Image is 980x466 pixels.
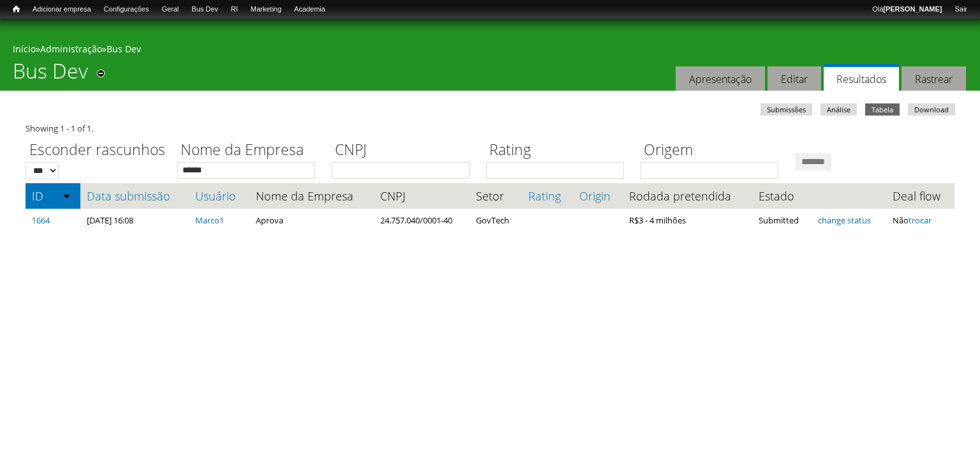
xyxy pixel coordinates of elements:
td: [DATE] 16:08 [80,209,189,232]
div: » » [13,43,967,59]
th: Nome da Empresa [249,183,374,209]
label: Esconder rascunhos [26,139,169,162]
span: Início [13,4,20,13]
label: Nome da Empresa [177,139,323,162]
a: Editar [768,66,821,91]
a: trocar [909,214,932,226]
a: ID [32,190,74,202]
img: ordem crescente [63,192,71,200]
label: CNPJ [332,139,478,162]
a: RI [225,3,244,16]
a: Início [13,43,36,55]
a: Resultados [824,64,899,91]
a: Análise [820,103,857,116]
a: Marketing [244,3,288,16]
a: 1664 [32,214,50,226]
td: Aprova [249,209,374,232]
a: Adicionar empresa [26,3,98,16]
a: Sair [948,3,974,16]
a: Apresentação [676,66,765,91]
td: Não [886,209,954,232]
a: Data submissão [87,190,182,202]
a: Geral [155,3,185,16]
label: Origem [641,139,787,162]
a: Olá[PERSON_NAME] [866,3,948,16]
div: Showing 1 - 1 of 1. [26,122,954,135]
label: Rating [486,139,632,162]
a: Configurações [98,3,156,16]
a: Origin [579,190,616,202]
th: Setor [470,183,521,209]
a: Administração [40,43,102,55]
td: 24.757.040/0001-40 [374,209,470,232]
th: Estado [752,183,812,209]
a: Bus Dev [107,43,141,55]
td: GovTech [470,209,521,232]
a: Usuário [195,190,243,202]
a: Bus Dev [185,3,225,16]
a: Rastrear [902,66,966,91]
a: Início [6,3,26,15]
th: CNPJ [374,183,470,209]
a: Rating [528,190,567,202]
a: Download [908,103,955,116]
td: Submitted [752,209,812,232]
td: R$3 - 4 milhões [623,209,752,232]
a: change status [818,214,871,226]
th: Rodada pretendida [623,183,752,209]
a: Tabela [865,103,900,116]
a: Academia [288,3,332,16]
h1: Bus Dev [13,59,88,91]
th: Deal flow [886,183,954,209]
a: Marco1 [195,214,224,226]
strong: [PERSON_NAME] [883,5,942,13]
a: Submissões [761,103,812,116]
